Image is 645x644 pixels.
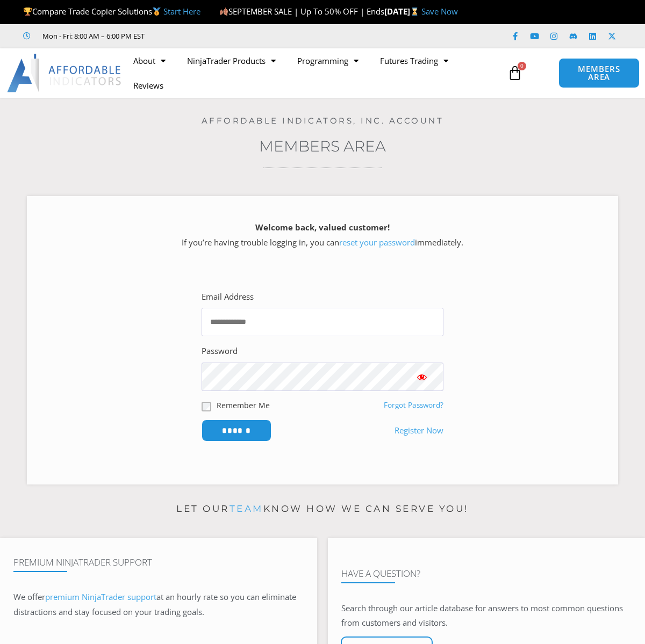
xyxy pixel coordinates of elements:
span: MEMBERS AREA [570,65,628,81]
a: Affordable Indicators, Inc. Account [202,115,444,126]
a: Save Now [421,6,458,17]
a: Members Area [259,137,386,155]
a: Reviews [123,73,174,98]
span: at an hourly rate so you can eliminate distractions and stay focused on your trading goals. [13,591,296,617]
a: Start Here [163,6,200,17]
a: About [123,48,176,73]
span: SEPTEMBER SALE | Up To 50% OFF | Ends [219,6,384,17]
p: If you’re having trouble logging in, you can immediately. [46,220,599,250]
a: premium NinjaTrader support [45,591,156,602]
h4: Have A Question? [341,568,632,579]
img: ⌛ [411,8,419,16]
a: Futures Trading [369,48,459,73]
a: Programming [286,48,369,73]
img: LogoAI | Affordable Indicators – NinjaTrader [7,54,123,92]
label: Remember Me [217,400,270,411]
h4: Premium NinjaTrader Support [13,557,304,568]
a: MEMBERS AREA [558,58,639,88]
a: NinjaTrader Products [176,48,286,73]
span: Compare Trade Copier Solutions [23,6,200,17]
a: 0 [491,57,539,89]
nav: Menu [123,48,503,98]
img: 🥇 [153,8,161,16]
img: 🏆 [24,8,32,16]
label: Password [202,344,238,359]
img: 🍂 [220,8,228,16]
a: team [230,503,263,514]
span: We offer [13,591,45,602]
strong: Welcome back, valued customer! [255,222,390,233]
span: Mon - Fri: 8:00 AM – 6:00 PM EST [40,30,145,42]
iframe: Customer reviews powered by Trustpilot [160,31,321,41]
a: Register Now [395,423,443,438]
label: Email Address [202,290,254,305]
a: Forgot Password? [384,400,443,410]
p: Search through our article database for answers to most common questions from customers and visit... [341,601,632,631]
span: 0 [518,62,526,70]
a: reset your password [339,237,415,248]
button: Show password [400,363,443,391]
strong: [DATE] [384,6,421,17]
